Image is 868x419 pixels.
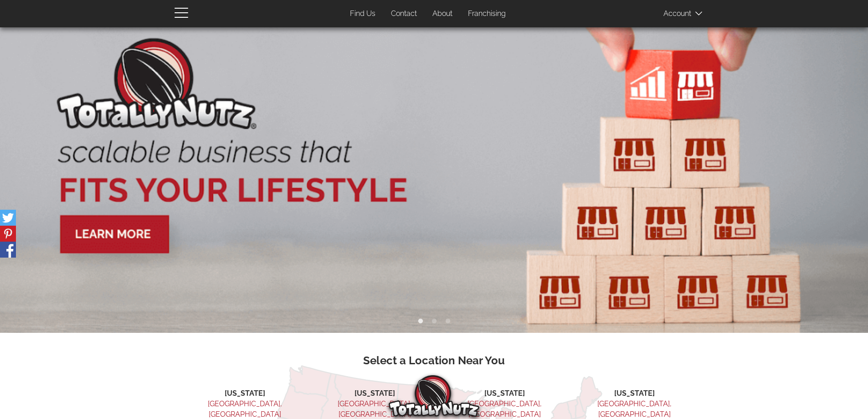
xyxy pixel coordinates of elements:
[208,399,282,419] a: [GEOGRAPHIC_DATA], [GEOGRAPHIC_DATA]
[452,388,557,399] li: [US_STATE]
[322,388,427,399] li: [US_STATE]
[582,388,687,399] li: [US_STATE]
[416,317,425,326] button: 1 of 3
[461,5,513,23] a: Franchising
[384,5,424,23] a: Contact
[426,5,459,23] a: About
[343,5,382,23] a: Find Us
[430,317,439,326] button: 2 of 3
[389,375,480,417] img: Totally Nutz Logo
[192,388,298,399] li: [US_STATE]
[338,399,412,419] a: [GEOGRAPHIC_DATA], [GEOGRAPHIC_DATA]
[467,399,542,419] a: [GEOGRAPHIC_DATA], [GEOGRAPHIC_DATA]
[181,355,687,367] h3: Select a Location Near You
[443,317,452,326] button: 3 of 3
[597,399,672,419] a: [GEOGRAPHIC_DATA], [GEOGRAPHIC_DATA]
